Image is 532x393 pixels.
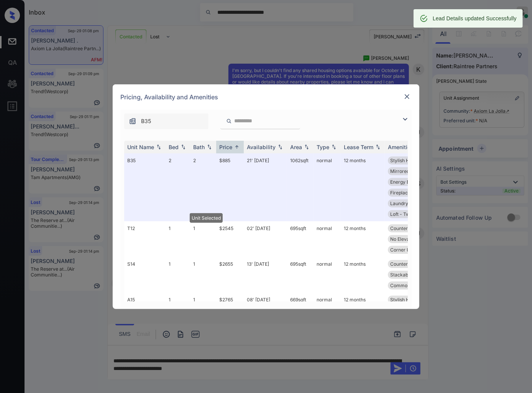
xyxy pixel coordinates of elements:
[124,293,166,339] td: A15
[390,272,431,278] span: Stackable Washe...
[127,144,154,150] div: Unit Name
[113,84,419,110] div: Pricing, Availability and Amenities
[390,201,422,206] span: Laundry Room
[166,293,190,339] td: 1
[341,221,385,257] td: 12 months
[216,257,244,293] td: $2655
[390,225,429,231] span: Countertops - G...
[287,221,314,257] td: 695 sqft
[341,257,385,293] td: 12 months
[276,144,284,150] img: sorting
[129,117,136,125] img: icon-zuma
[124,257,166,293] td: S14
[124,153,166,221] td: B35
[341,293,385,339] td: 12 months
[374,144,382,150] img: sorting
[344,144,373,150] div: Lease Term
[388,144,414,150] div: Amenities
[190,257,216,293] td: 1
[166,153,190,221] td: 2
[390,247,415,253] span: Corner Unit
[390,168,428,174] span: Mirrored Closet...
[290,144,302,150] div: Area
[244,293,287,339] td: 08' [DATE]
[390,297,428,303] span: Stylish Hardwar...
[390,211,427,217] span: Loft - Two Bedr...
[390,179,426,185] span: Energy Efficien...
[169,144,179,150] div: Bed
[179,144,187,150] img: sorting
[303,144,310,150] img: sorting
[390,190,410,196] span: Fireplace
[244,153,287,221] td: 21' [DATE]
[317,144,329,150] div: Type
[390,236,429,242] span: No Elevator Acc...
[190,293,216,339] td: 1
[314,221,341,257] td: normal
[216,221,244,257] td: $2545
[244,221,287,257] td: 02' [DATE]
[193,144,205,150] div: Bath
[216,293,244,339] td: $2765
[341,153,385,221] td: 12 months
[330,144,338,150] img: sorting
[226,118,232,125] img: icon-zuma
[190,221,216,257] td: 1
[190,153,216,221] td: 2
[287,153,314,221] td: 1062 sqft
[314,153,341,221] td: normal
[433,12,517,25] div: Lead Details updated Successfully
[205,144,213,150] img: sorting
[155,144,163,150] img: sorting
[124,221,166,257] td: T12
[390,261,429,267] span: Countertops - G...
[233,144,241,150] img: sorting
[314,257,341,293] td: normal
[244,257,287,293] td: 13' [DATE]
[247,144,276,150] div: Availability
[403,93,411,100] img: close
[287,293,314,339] td: 669 sqft
[390,283,433,288] span: Common Area Pla...
[219,144,232,150] div: Price
[390,158,428,163] span: Stylish Hardwar...
[166,257,190,293] td: 1
[216,153,244,221] td: $885
[166,221,190,257] td: 1
[314,293,341,339] td: normal
[401,115,410,124] img: icon-zuma
[287,257,314,293] td: 695 sqft
[141,117,151,125] span: B35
